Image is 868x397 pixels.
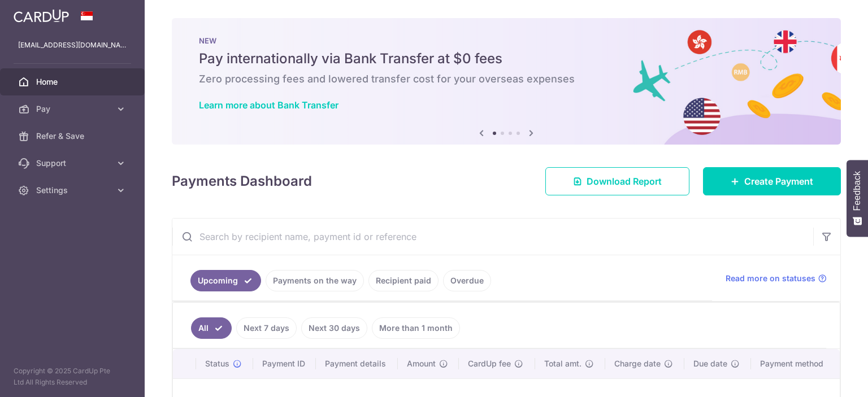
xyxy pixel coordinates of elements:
[36,185,111,196] span: Settings
[199,36,814,45] p: NEW
[852,171,862,211] span: Feedback
[36,130,111,142] span: Refer & Save
[614,358,661,369] span: Charge date
[18,40,127,51] p: [EMAIL_ADDRESS][DOMAIN_NAME]
[191,317,232,339] a: All
[253,349,316,378] th: Payment ID
[172,219,813,255] input: Search by recipient name, payment id or reference
[368,270,439,291] a: Recipient paid
[468,358,511,369] span: CardUp fee
[266,270,364,291] a: Payments on the way
[744,174,813,188] span: Create Payment
[443,270,491,291] a: Overdue
[199,99,338,111] a: Learn more about Bank Transfer
[236,317,297,339] a: Next 7 days
[372,317,460,339] a: More than 1 month
[751,349,840,378] th: Payment method
[199,72,814,86] h6: Zero processing fees and lowered transfer cost for your overseas expenses
[587,174,662,188] span: Download Report
[301,317,367,339] a: Next 30 days
[726,273,815,284] span: Read more on statuses
[693,358,727,369] span: Due date
[14,9,69,23] img: CardUp
[190,270,261,291] a: Upcoming
[703,167,841,195] a: Create Payment
[172,18,841,145] img: Bank transfer banner
[36,158,111,169] span: Support
[544,358,581,369] span: Total amt.
[36,76,111,88] span: Home
[407,358,436,369] span: Amount
[205,358,229,369] span: Status
[847,160,868,237] button: Feedback - Show survey
[316,349,398,378] th: Payment details
[36,103,111,115] span: Pay
[172,171,312,191] h4: Payments Dashboard
[545,167,689,195] a: Download Report
[199,50,814,68] h5: Pay internationally via Bank Transfer at $0 fees
[726,273,827,284] a: Read more on statuses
